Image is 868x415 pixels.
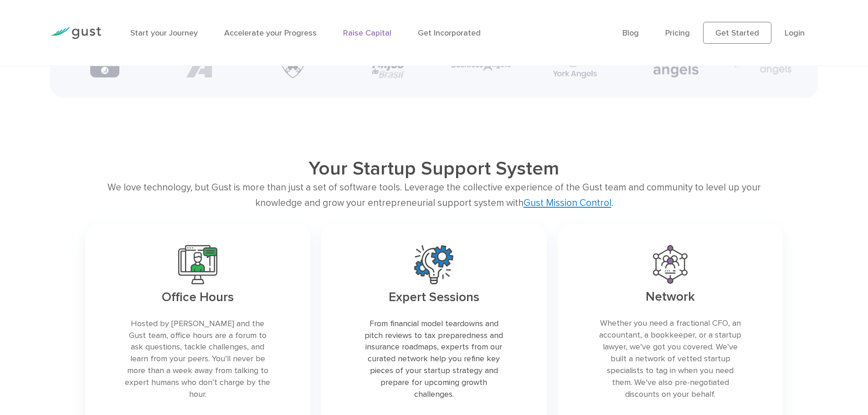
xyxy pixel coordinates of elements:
a: Login [785,28,805,38]
a: Pricing [665,28,690,38]
h2: Your Startup Support System [155,157,714,180]
div: We love technology, but Gust is more than just a set of software tools. Leverage the collective e... [85,180,783,210]
a: Raise Capital [343,28,391,38]
a: Start your Journey [130,28,198,38]
a: Get Started [703,22,771,44]
a: Get Incorporated [418,28,481,38]
img: Gust Logo [50,27,101,39]
a: Gust Mission Control [524,197,611,209]
a: Blog [622,28,639,38]
a: Accelerate your Progress [224,28,317,38]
